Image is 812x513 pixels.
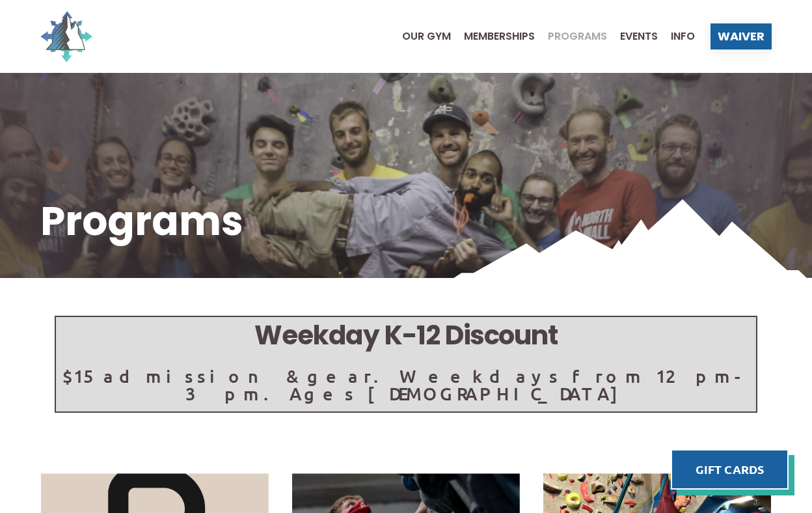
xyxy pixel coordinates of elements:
[548,31,607,42] span: Programs
[535,31,607,42] a: Programs
[464,31,535,42] span: Memberships
[451,31,535,42] a: Memberships
[710,23,772,49] a: Waiver
[56,317,756,354] h5: Weekday K-12 Discount
[658,31,695,42] a: Info
[718,31,765,42] span: Waiver
[389,31,451,42] a: Our Gym
[402,31,451,42] span: Our Gym
[40,10,92,62] img: North Wall Logo
[56,367,756,402] p: $15 admission & gear. Weekdays from 12pm-3pm. Ages [DEMOGRAPHIC_DATA]
[620,31,658,42] span: Events
[671,31,695,42] span: Info
[607,31,658,42] a: Events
